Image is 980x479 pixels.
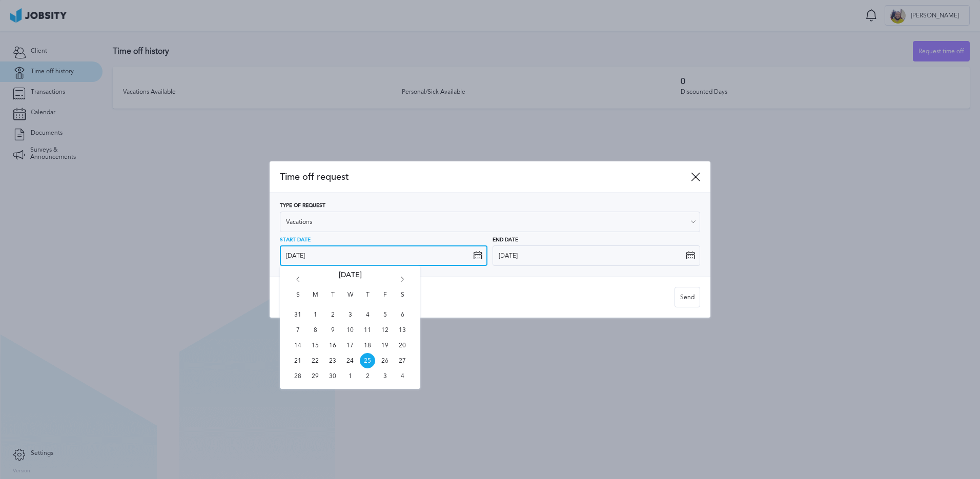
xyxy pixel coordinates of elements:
[395,291,410,307] span: S
[395,353,410,368] span: Sat Sep 27 2025
[280,203,325,209] span: Type of Request
[308,307,323,322] span: Mon Sep 01 2025
[325,368,340,384] span: Tue Sep 30 2025
[493,237,518,243] span: End Date
[280,237,311,243] span: Start Date
[342,338,358,353] span: Wed Sep 17 2025
[377,338,393,353] span: Fri Sep 19 2025
[675,287,700,308] div: Send
[308,353,323,368] span: Mon Sep 22 2025
[325,307,340,322] span: Tue Sep 02 2025
[280,172,691,182] span: Time off request
[342,353,358,368] span: Wed Sep 24 2025
[293,277,302,286] i: Go back 1 month
[395,368,410,384] span: Sat Oct 04 2025
[395,338,410,353] span: Sat Sep 20 2025
[290,353,305,368] span: Sun Sep 21 2025
[395,322,410,338] span: Sat Sep 13 2025
[290,291,305,307] span: S
[395,307,410,322] span: Sat Sep 06 2025
[308,291,323,307] span: M
[360,291,375,307] span: T
[377,291,393,307] span: F
[290,368,305,384] span: Sun Sep 28 2025
[342,307,358,322] span: Wed Sep 03 2025
[325,291,340,307] span: T
[398,277,407,286] i: Go forward 1 month
[360,322,375,338] span: Thu Sep 11 2025
[290,338,305,353] span: Sun Sep 14 2025
[342,368,358,384] span: Wed Oct 01 2025
[325,322,340,338] span: Tue Sep 09 2025
[290,307,305,322] span: Sun Aug 31 2025
[325,353,340,368] span: Tue Sep 23 2025
[308,338,323,353] span: Mon Sep 15 2025
[360,338,375,353] span: Thu Sep 18 2025
[675,287,700,307] button: Send
[342,322,358,338] span: Wed Sep 10 2025
[377,368,393,384] span: Fri Oct 03 2025
[308,322,323,338] span: Mon Sep 08 2025
[342,291,358,307] span: W
[377,322,393,338] span: Fri Sep 12 2025
[339,271,362,291] span: [DATE]
[360,307,375,322] span: Thu Sep 04 2025
[308,368,323,384] span: Mon Sep 29 2025
[360,368,375,384] span: Thu Oct 02 2025
[325,338,340,353] span: Tue Sep 16 2025
[377,307,393,322] span: Fri Sep 05 2025
[290,322,305,338] span: Sun Sep 07 2025
[377,353,393,368] span: Fri Sep 26 2025
[360,353,375,368] span: Thu Sep 25 2025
